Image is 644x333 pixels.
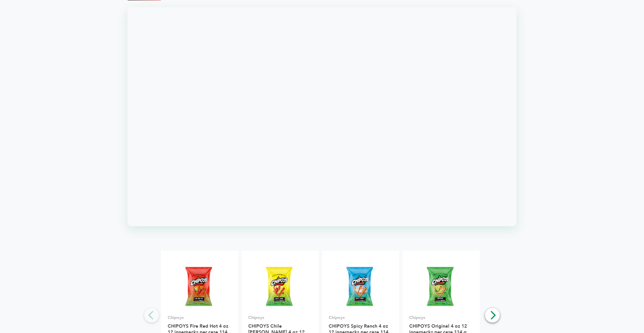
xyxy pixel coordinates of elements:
[260,261,300,310] img: CHIPOYS Chile Limon 4 oz 12 innerpacks per case 114 g
[248,315,312,321] p: Chipoys
[341,261,380,310] img: CHIPOYS Spicy Ranch 4 oz 12 innerpacks per case 114 g
[180,261,219,310] img: CHIPOYS Fire Red Hot 4 oz 12 innerpacks per case 114 g
[168,315,231,321] p: Chipoys
[409,315,473,321] p: Chipoys
[329,315,392,321] p: Chipoys
[421,261,461,310] img: CHIPOYS Original 4 oz 12 innerpacks per case 114 g
[485,308,500,323] button: Next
